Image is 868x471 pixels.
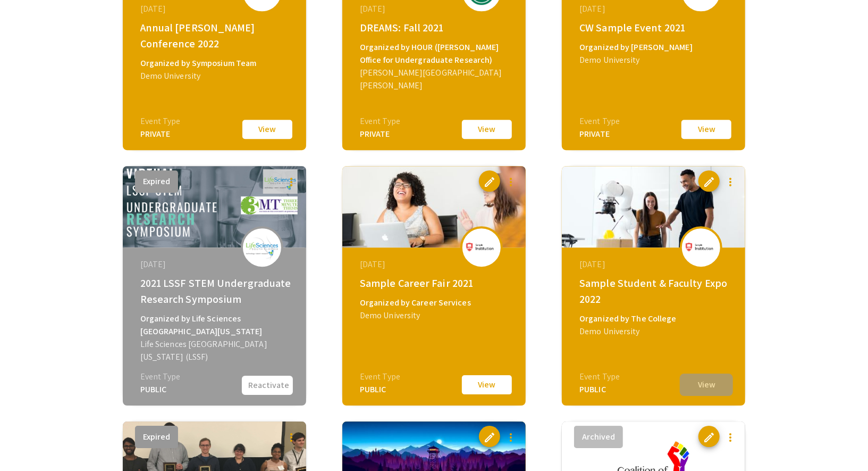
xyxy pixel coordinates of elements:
mat-icon: more_vert [504,431,517,444]
div: Organized by Life Sciences [GEOGRAPHIC_DATA][US_STATE] [140,312,291,338]
div: PRIVATE [140,128,181,141]
div: Annual [PERSON_NAME] Conference 2022 [140,20,291,52]
mat-icon: more_vert [724,431,737,444]
div: [DATE] [579,258,730,271]
button: View [241,118,294,141]
img: 2021lssfstemsymposium_eventCoverPhoto_thumb.png [123,166,306,247]
button: View [460,374,513,396]
span: edit [703,431,715,444]
div: PUBLIC [579,383,620,396]
mat-icon: more_vert [724,176,737,188]
div: PUBLIC [360,383,400,396]
div: Life Sciences [GEOGRAPHIC_DATA][US_STATE] (LSSF) [140,338,291,363]
div: Event Type [360,370,400,383]
div: Organized by Symposium Team [140,57,291,70]
div: [DATE] [360,3,511,15]
div: [DATE] [140,258,291,271]
button: View [680,118,733,141]
img: sample-university-event1_eventCoverPhoto_thumb.jpg [562,166,745,247]
div: [PERSON_NAME][GEOGRAPHIC_DATA][PERSON_NAME] [360,67,511,92]
span: edit [703,176,715,188]
img: sample-career-fair-2021_eventCoverPhoto_thumb.jpg [342,166,526,247]
div: DREAMS: Fall 2021 [360,20,511,36]
div: PRIVATE [579,128,620,141]
div: Event Type [140,370,181,383]
div: Organized by [PERSON_NAME] [579,41,730,54]
img: sample-career-fair-2021_eventLogo.png [466,242,498,252]
div: [DATE] [579,3,730,15]
img: sample-university-event1_eventLogo.png [685,242,717,252]
button: edit [479,426,500,447]
div: PRIVATE [360,128,400,141]
mat-icon: more_vert [504,176,517,188]
div: Organized by HOUR ([PERSON_NAME] Office for Undergraduate Research) [360,41,511,67]
div: PUBLIC [140,383,181,396]
button: Reactivate [241,375,294,396]
iframe: Chat [8,423,45,463]
button: Expired [135,170,178,193]
span: edit [483,176,496,188]
div: Demo University [579,325,730,338]
div: Event Type [140,115,181,128]
div: Event Type [579,370,620,383]
div: [DATE] [360,258,511,271]
div: Organized by Career Services [360,296,511,309]
mat-icon: more_vert [285,176,298,188]
button: View [680,374,733,396]
div: Demo University [579,54,730,67]
button: Archived [574,426,623,448]
button: edit [698,170,720,192]
div: Event Type [360,115,400,128]
div: Sample Career Fair 2021 [360,275,511,291]
div: CW Sample Event 2021 [579,20,730,36]
button: edit [479,170,500,192]
img: 2021lssfstemsymposium_eventLogo.png [246,235,278,260]
div: [DATE] [140,3,291,15]
button: edit [698,426,720,447]
div: Demo University [360,309,511,322]
button: View [460,118,513,141]
div: 2021 LSSF STEM Undergraduate Research Symposium [140,275,291,307]
div: Demo University [140,70,291,82]
span: edit [483,431,496,444]
div: Organized by The College [579,312,730,325]
div: Event Type [579,115,620,128]
mat-icon: more_vert [285,431,298,444]
div: Sample Student & Faculty Expo 2022 [579,275,730,307]
button: Expired [135,426,178,448]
